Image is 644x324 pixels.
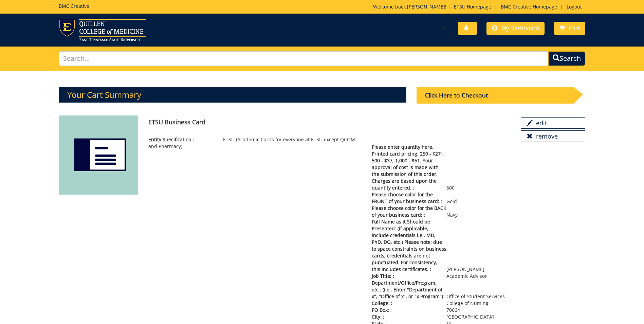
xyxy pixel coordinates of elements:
a: Click Here to Checkout [417,99,584,105]
span: Job Title: : [372,273,446,280]
a: edit [521,117,585,129]
span: College: : [372,300,446,307]
p: [PERSON_NAME] [372,218,585,273]
p: Welcome back, ! | | | [373,3,585,10]
span: Full Name as it Should be Presented: (if applicable, include credentials i.e., MD, PhD, DO, etc.)... [372,218,446,273]
a: BMC Creative Homepage [497,3,560,10]
p: Navy [372,205,585,218]
h4: ETSU Business Card [148,119,511,126]
img: ETSU logo [59,19,146,41]
button: Search [548,51,585,66]
span: Please choose color for the FRONT of your business card: : [372,191,446,205]
span: City: : [372,313,446,320]
p: 70664 [372,307,585,313]
span: Please enter quantity here. Printed card pricing: 250 - $27; 500 - $37; 1,000 - $51. Your approva... [372,144,446,191]
a: remove [521,130,585,142]
a: [PERSON_NAME] [407,3,445,10]
p: Gold [372,191,585,205]
h5: BMC Creative [59,3,89,8]
span: Cart [569,24,580,32]
p: ETSU (Academic Cards for everyone at ETSU except QCOM and Pharmacy) [148,136,362,150]
p: [GEOGRAPHIC_DATA] [372,313,585,320]
a: Cart [554,22,585,35]
span: My Dashboard [501,24,539,32]
p: Office of Student Services [372,280,585,300]
p: College of Nursing [372,300,585,307]
input: Search... [59,51,549,66]
a: ETSU Homepage [450,3,495,10]
p: Academic Advisor [372,273,585,280]
span: Department/Office/Program, etc.: (i.e., Enter "Department of x", "Office of x", or "x Program") : [372,280,446,300]
p: 500 [372,144,585,191]
div: Click Here to Checkout [417,87,573,104]
span: Entity Specification : [148,136,223,143]
span: PO Box: : [372,307,446,313]
span: Please choose color for the BACK of your business card: : [372,205,446,218]
a: Logout [563,3,585,10]
h3: Your Cart Summary [59,87,406,103]
a: My Dashboard [486,22,545,35]
img: etsu%20business%20card-614b6b15914de3.78613464.png [59,115,138,195]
